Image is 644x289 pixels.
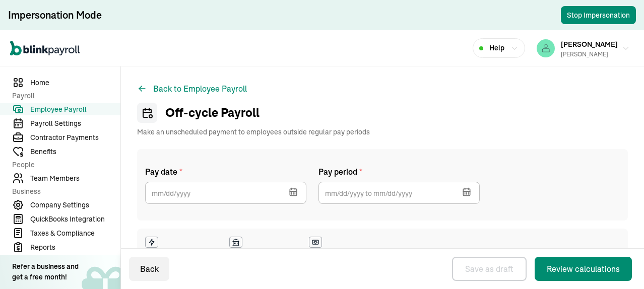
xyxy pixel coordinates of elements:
[12,91,114,101] span: Payroll
[30,78,120,88] span: Home
[12,261,79,282] div: Refer a business and get a free month!
[561,40,618,49] span: [PERSON_NAME]
[489,43,504,53] span: Help
[137,127,370,137] span: Make an unscheduled payment to employees outside regular pay periods
[535,257,632,281] button: Review calculations
[10,34,80,63] nav: Global
[561,50,618,59] div: [PERSON_NAME]
[137,103,370,123] h1: Off-cycle Payroll
[318,166,480,178] label: Pay period
[30,242,120,253] span: Reports
[30,214,120,225] span: QuickBooks Integration
[594,241,644,289] iframe: Chat Widget
[129,257,169,281] button: Back
[145,182,306,204] input: mm/dd/yyyy
[473,38,525,58] button: Help
[137,83,247,95] button: Back to Employee Payroll
[533,36,634,61] button: [PERSON_NAME][PERSON_NAME]
[30,132,120,143] span: Contractor Payments
[465,263,513,275] div: Save as draft
[8,8,102,22] div: Impersonation Mode
[452,257,527,281] button: Save as draft
[30,104,120,115] span: Employee Payroll
[12,160,114,170] span: People
[30,173,120,184] span: Team Members
[318,182,480,204] input: mm/dd/yyyy to mm/dd/yyyy
[30,228,120,239] span: Taxes & Compliance
[12,186,114,197] span: Business
[30,200,120,210] span: Company Settings
[561,6,636,24] button: Stop Impersonation
[145,166,306,178] label: Pay date
[547,263,620,275] div: Review calculations
[30,147,120,157] span: Benefits
[30,118,120,129] span: Payroll Settings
